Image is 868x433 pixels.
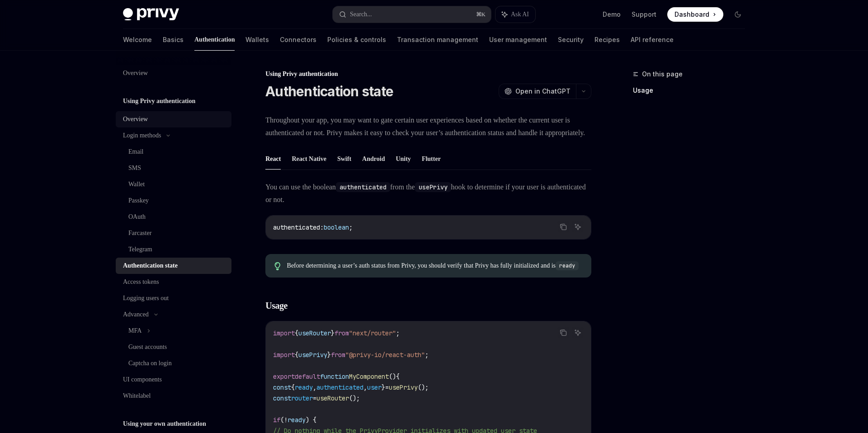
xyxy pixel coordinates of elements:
[273,351,295,359] span: import
[320,372,349,381] span: function
[349,329,396,337] span: "next/router"
[116,241,231,258] a: Telegram
[123,114,148,125] div: Overview
[116,274,231,290] a: Access tokens
[511,10,529,19] span: Ask AI
[331,329,335,337] span: }
[128,163,141,174] div: SMS
[557,221,569,233] button: Copy the contents from the code block
[495,6,535,23] button: Ask AI
[273,329,295,337] span: import
[313,383,316,391] span: ,
[116,209,231,225] a: OAuth
[515,87,571,96] span: Open in ChatGPT
[603,10,621,19] a: Demo
[349,223,353,231] span: ;
[123,293,169,304] div: Logging users out
[349,394,360,402] span: ();
[295,383,313,391] span: ready
[337,148,351,169] button: Swift
[425,351,429,359] span: ;
[489,29,547,51] a: User management
[116,372,231,388] a: UI components
[675,10,709,19] span: Dashboard
[295,351,298,359] span: {
[558,29,584,51] a: Security
[273,394,291,402] span: const
[382,383,385,391] span: }
[298,351,327,359] span: usePrivy
[633,83,752,98] a: Usage
[128,228,151,239] div: Farcaster
[350,9,372,20] div: Search...
[335,329,349,337] span: from
[363,383,367,391] span: ,
[632,10,656,19] a: Support
[556,261,579,270] code: ready
[396,329,400,337] span: ;
[731,7,745,22] button: Toggle dark mode
[123,391,151,401] div: Whitelabel
[116,339,231,355] a: Guest accounts
[642,69,683,80] span: On this page
[245,29,269,51] a: Wallets
[631,29,674,51] a: API reference
[295,372,320,381] span: default
[295,329,298,337] span: {
[128,342,167,353] div: Guest accounts
[123,260,178,271] div: Authentication state
[273,372,295,381] span: export
[594,29,620,51] a: Recipes
[385,383,389,391] span: =
[336,182,390,192] code: authenticated
[116,65,231,81] a: Overview
[163,29,184,51] a: Basics
[291,394,313,402] span: router
[292,148,326,169] button: React Native
[333,6,491,23] button: Search...⌘K
[349,372,389,381] span: MyComponent
[345,351,425,359] span: "@privy-io/react-auth"
[306,416,316,424] span: ) {
[389,383,418,391] span: usePrivy
[284,416,288,424] span: !
[288,416,306,424] span: ready
[123,130,161,141] div: Login methods
[362,148,385,169] button: Android
[415,182,451,192] code: usePrivy
[389,372,396,381] span: ()
[287,261,582,270] span: Before determining a user’s auth status from Privy, you should verify that Privy has fully initia...
[128,146,143,157] div: Email
[327,351,331,359] span: }
[273,223,320,231] span: authenticated
[265,70,591,79] div: Using Privy authentication
[418,383,429,391] span: ();
[116,176,231,193] a: Wallet
[123,374,162,385] div: UI components
[116,388,231,404] a: Whitelabel
[116,258,231,274] a: Authentication state
[291,383,295,391] span: {
[128,179,145,190] div: Wallet
[367,383,382,391] span: user
[667,7,723,22] a: Dashboard
[324,223,349,231] span: boolean
[572,221,584,233] button: Ask AI
[313,394,316,402] span: =
[123,8,179,21] img: dark logo
[273,416,280,424] span: if
[116,144,231,160] a: Email
[265,181,591,206] span: You can use the boolean from the hook to determine if your user is authenticated or not.
[123,29,152,51] a: Welcome
[194,29,235,51] a: Authentication
[116,193,231,209] a: Passkey
[116,355,231,372] a: Captcha on login
[265,83,393,99] h1: Authentication state
[280,29,316,51] a: Connectors
[128,244,152,255] div: Telegram
[116,111,231,127] a: Overview
[273,383,291,391] span: const
[298,329,331,337] span: useRouter
[123,68,148,79] div: Overview
[265,148,281,169] button: React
